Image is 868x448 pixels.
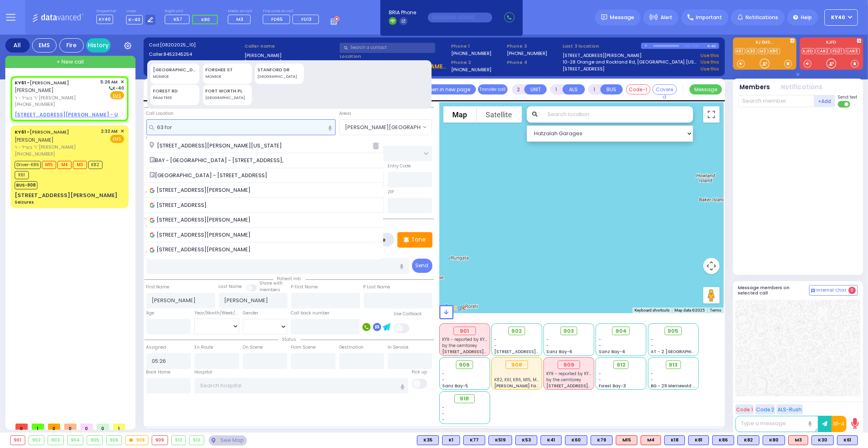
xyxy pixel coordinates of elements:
label: Age [146,310,155,316]
input: Search hospital [194,378,408,393]
div: K61 [837,435,858,445]
button: Toggle fullscreen view [703,106,720,123]
span: Sanz Bay-4 [599,349,625,355]
div: FORT WORTH PL [205,88,249,94]
input: (000)000-00000 [428,13,492,22]
span: - [547,343,549,349]
label: On Scene [243,344,263,351]
span: BAY - [GEOGRAPHIC_DATA] - [STREET_ADDRESS], [150,156,287,165]
div: M4 [641,435,661,445]
div: BLS [541,435,562,445]
div: ALS [616,435,637,445]
span: 902 [511,327,522,335]
p: Tone [412,235,426,244]
button: ALS-Rush [776,404,803,415]
div: K35 [417,435,439,445]
div: 903 [48,436,63,445]
span: Status [278,336,301,343]
label: Areas [339,110,351,117]
span: 906 [459,361,470,369]
label: Location Name [146,135,179,142]
button: Transfer call [478,84,508,94]
span: - [442,377,445,383]
span: 904 [615,327,627,335]
div: 902 [29,436,44,445]
span: AT - 2 [GEOGRAPHIC_DATA] [651,349,711,355]
span: 2:32 AM [101,128,118,134]
label: Last 3 location [563,43,641,50]
a: KJFD [802,48,815,54]
span: ר' בערל - ר' [PERSON_NAME] [15,94,98,101]
div: K82 [737,435,759,445]
span: - [547,336,549,343]
div: EMS [32,38,57,53]
div: 906 [107,436,122,445]
span: Message [610,13,635,22]
img: Logo [32,12,86,22]
a: [STREET_ADDRESS][PERSON_NAME] [563,52,641,59]
label: P First Name [291,284,318,290]
span: FD65 [271,16,283,22]
span: [PERSON_NAME] Farm [494,383,542,389]
label: Location [340,53,448,60]
div: K86 [712,435,734,445]
div: See map [209,435,247,446]
div: 904 [68,436,83,445]
span: - [651,377,653,383]
a: M3 [758,48,768,54]
span: members [260,287,281,293]
span: 918 [460,395,469,403]
label: Back Home [146,369,171,376]
span: [STREET_ADDRESS] [150,201,210,209]
button: ALS [563,84,585,94]
span: - [494,343,497,349]
span: K80 [201,16,210,23]
div: [GEOGRAPHIC_DATA] [258,74,301,80]
span: Send text [838,94,858,100]
span: [STREET_ADDRESS][PERSON_NAME] [547,383,624,389]
button: Code-1 [626,84,650,94]
span: BG - 29 Merriewold S. [651,383,696,389]
span: K57 [174,16,182,22]
div: Year/Month/Week/Day [194,310,239,316]
span: EMS [110,135,124,143]
span: by the cemtarey [442,343,477,349]
label: Call back number [291,310,329,316]
label: Lines [126,9,156,14]
a: [PERSON_NAME] [15,79,69,86]
span: Notifications [746,14,778,21]
span: [STREET_ADDRESS][PERSON_NAME] [442,349,519,355]
span: + New call [57,58,84,66]
button: Code 2 [755,404,775,415]
span: [STREET_ADDRESS][PERSON_NAME] [150,216,254,224]
span: SMITH GARDENS [340,120,421,134]
div: BLS [811,435,834,445]
a: FD21 [831,48,844,54]
div: Fire [59,38,84,53]
span: 1 [32,424,44,430]
span: KY9 - reported by KY9 [442,336,487,343]
label: [PHONE_NUMBER] [451,50,491,56]
div: K53 [515,435,537,445]
div: 909 [152,436,168,445]
span: K-40 [108,85,124,91]
span: 0 [97,424,109,430]
a: Use this [700,59,719,66]
div: ALS [641,435,661,445]
div: K77 [463,435,485,445]
span: 0 [48,424,60,430]
u: [STREET_ADDRESS][PERSON_NAME] - Use this [15,111,135,118]
button: Show satellite imagery [477,106,522,123]
div: BLS [737,435,759,445]
span: [STREET_ADDRESS][PERSON_NAME][US_STATE] [150,142,285,150]
div: ALS [788,435,808,445]
h5: Message members on selected call [738,285,809,296]
div: Seizures [15,199,34,205]
label: In Service [388,344,408,351]
label: En Route [194,344,213,351]
label: [PHONE_NUMBER] [451,66,491,72]
input: Search location [542,106,693,123]
button: BUS [600,84,623,94]
input: Search member [738,95,814,107]
div: [STREET_ADDRESS][PERSON_NAME] [15,191,118,200]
